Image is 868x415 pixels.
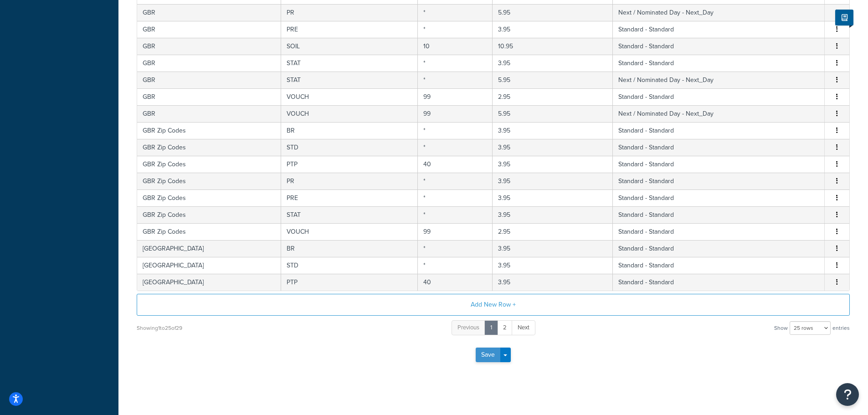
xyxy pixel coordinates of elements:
td: GBR [137,88,281,105]
td: PR [281,173,418,190]
a: 2 [497,320,513,335]
a: Next [512,320,535,335]
td: GBR [137,105,281,122]
td: GBR [137,55,281,72]
button: Save [476,348,500,362]
td: Next / Nominated Day - Next_Day [613,105,825,122]
button: Open Resource Center [836,383,859,406]
td: SOIL [281,38,418,55]
a: 1 [484,320,498,335]
td: Standard - Standard [613,190,825,206]
td: VOUCH [281,223,418,240]
td: PTP [281,156,418,173]
td: Standard - Standard [613,139,825,156]
td: Standard - Standard [613,274,825,291]
td: 5.95 [493,105,613,122]
td: Standard - Standard [613,206,825,223]
td: Standard - Standard [613,156,825,173]
td: STAT [281,72,418,88]
td: 3.95 [493,55,613,72]
td: PR [281,4,418,21]
td: Standard - Standard [613,257,825,274]
td: [GEOGRAPHIC_DATA] [137,257,281,274]
td: VOUCH [281,88,418,105]
td: GBR [137,38,281,55]
td: Next / Nominated Day - Next_Day [613,4,825,21]
td: 3.95 [493,122,613,139]
td: GBR Zip Codes [137,139,281,156]
td: GBR Zip Codes [137,156,281,173]
td: 5.95 [493,72,613,88]
td: 3.95 [493,274,613,291]
td: STAT [281,55,418,72]
td: STAT [281,206,418,223]
span: entries [832,322,850,334]
td: GBR [137,4,281,21]
td: 3.95 [493,156,613,173]
td: GBR Zip Codes [137,190,281,206]
button: Show Help Docs [835,10,853,26]
td: Standard - Standard [613,88,825,105]
td: 2.95 [493,88,613,105]
td: 40 [418,156,493,173]
td: [GEOGRAPHIC_DATA] [137,274,281,291]
td: [GEOGRAPHIC_DATA] [137,240,281,257]
td: GBR [137,21,281,38]
td: Standard - Standard [613,122,825,139]
td: Standard - Standard [613,21,825,38]
td: 3.95 [493,240,613,257]
td: 5.95 [493,4,613,21]
td: GBR Zip Codes [137,122,281,139]
td: 99 [418,105,493,122]
td: Standard - Standard [613,173,825,190]
td: Standard - Standard [613,55,825,72]
a: Previous [452,320,485,335]
td: Standard - Standard [613,240,825,257]
td: PTP [281,274,418,291]
td: 3.95 [493,21,613,38]
td: BR [281,240,418,257]
td: GBR Zip Codes [137,206,281,223]
td: STD [281,139,418,156]
button: Add New Row + [137,294,850,316]
td: Standard - Standard [613,223,825,240]
td: 3.95 [493,139,613,156]
td: 3.95 [493,257,613,274]
td: PRE [281,190,418,206]
td: 99 [418,88,493,105]
span: Next [518,323,529,332]
td: GBR Zip Codes [137,173,281,190]
td: 3.95 [493,173,613,190]
td: 99 [418,223,493,240]
span: Previous [457,323,479,332]
td: 10.95 [493,38,613,55]
td: VOUCH [281,105,418,122]
td: GBR Zip Codes [137,223,281,240]
td: BR [281,122,418,139]
td: Standard - Standard [613,38,825,55]
td: STD [281,257,418,274]
td: 2.95 [493,223,613,240]
td: 3.95 [493,190,613,206]
div: Showing 1 to 25 of 29 [137,322,182,334]
td: 10 [418,38,493,55]
td: GBR [137,72,281,88]
td: PRE [281,21,418,38]
td: 3.95 [493,206,613,223]
td: 40 [418,274,493,291]
td: Next / Nominated Day - Next_Day [613,72,825,88]
span: Show [774,322,788,334]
